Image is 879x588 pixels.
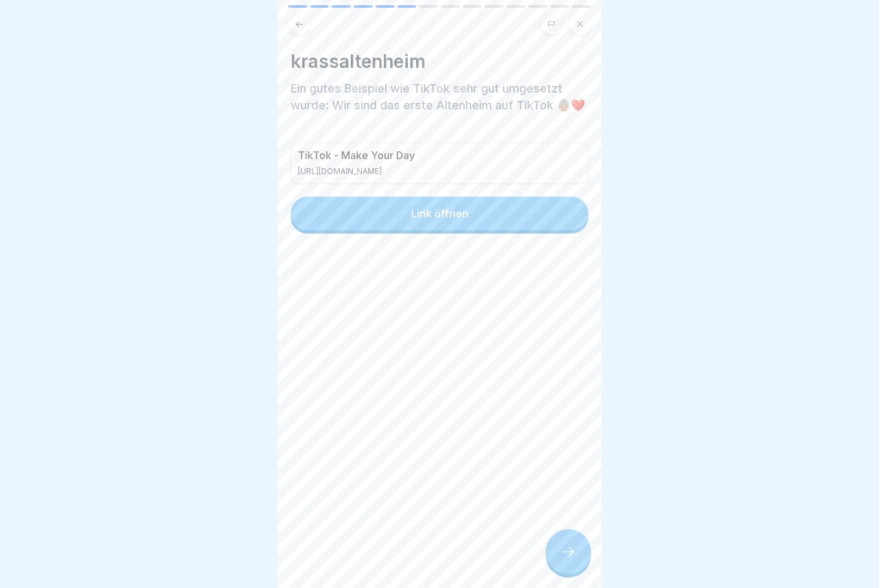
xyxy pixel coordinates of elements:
p: [URL][DOMAIN_NAME] [298,167,386,176]
div: Link öffnen [411,208,469,219]
p: TikTok - Make Your Day [298,149,420,162]
button: Link öffnen [291,197,588,230]
p: Ein gutes Beispiel wie TikTok sehr gut umgesetzt wurde: Wir sind das erste Altenheim auf TikTok 👵🏼❤️ [291,80,588,114]
h4: krassaltenheim [291,50,588,72]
